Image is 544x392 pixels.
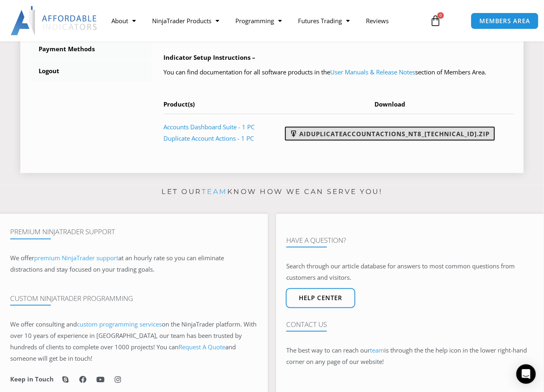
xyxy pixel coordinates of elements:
[437,12,444,19] span: 0
[227,11,290,30] a: Programming
[358,11,397,30] a: Reviews
[103,11,424,30] nav: Menu
[10,376,54,383] h6: Keep in Touch
[330,68,415,76] a: User Manuals & Release Notes
[11,6,98,35] img: LogoAI | Affordable Indicators – NinjaTrader
[163,53,255,61] b: Indicator Setup Instructions –
[286,321,534,329] h4: Contact Us
[103,11,144,30] a: About
[202,187,227,196] a: team
[374,100,405,108] span: Download
[10,228,258,236] h4: Premium NinjaTrader Support
[163,123,255,131] a: Accounts Dashboard Suite - 1 PC
[286,345,534,368] p: The best way to can reach our is through the the help icon in the lower right-hand corner on any ...
[370,346,384,355] a: team
[299,295,342,301] span: Help center
[10,320,162,329] span: We offer consulting and
[286,261,534,284] p: Search through our article database for answers to most common questions from customers and visit...
[30,61,151,82] a: Logout
[163,134,254,142] a: Duplicate Account Actions - 1 PC
[286,237,534,245] h4: Have A Question?
[34,254,118,262] a: premium NinjaTrader support
[516,364,536,384] div: Open Intercom Messenger
[471,13,539,29] a: MEMBERS AREA
[286,288,355,308] a: Help center
[178,343,225,351] a: Request A Quote
[418,9,453,33] a: 0
[10,320,257,363] span: on the NinjaTrader platform. With over 10 years of experience in [GEOGRAPHIC_DATA], our team has ...
[285,127,495,141] a: AIDuplicateAccountActions_NT8_[TECHNICAL_ID].zip
[30,39,151,60] a: Payment Methods
[163,100,195,108] span: Product(s)
[77,320,162,329] a: custom programming services
[10,295,258,303] h4: Custom NinjaTrader Programming
[10,254,34,262] span: We offer
[290,11,358,30] a: Futures Trading
[479,18,530,24] span: MEMBERS AREA
[144,11,227,30] a: NinjaTrader Products
[163,67,514,78] p: You can find documentation for all software products in the section of Members Area.
[10,254,224,274] span: at an hourly rate so you can eliminate distractions and stay focused on your trading goals.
